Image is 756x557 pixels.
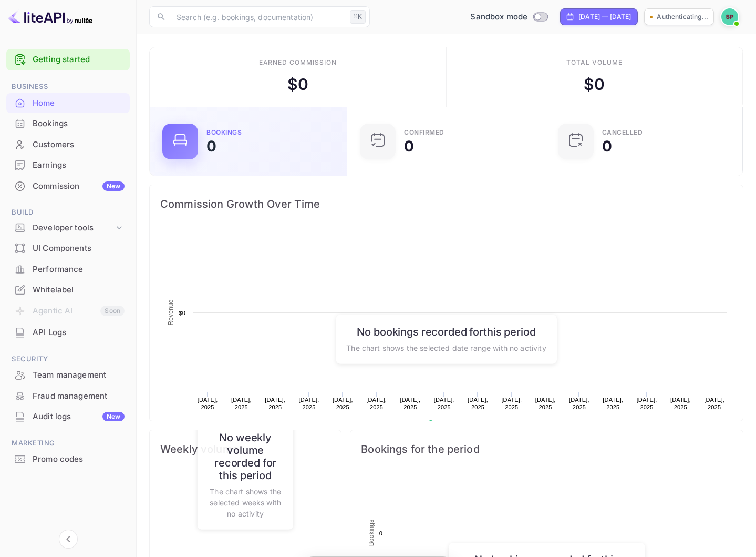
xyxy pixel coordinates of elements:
[6,407,130,427] div: Audit logsNew
[208,485,283,519] p: The chart shows the selected weeks with no activity
[6,280,130,299] a: Whitelabel
[59,530,78,549] button: Collapse navigation
[33,242,125,255] div: UI Components
[265,397,285,410] text: [DATE], 2025
[466,11,552,23] div: Switch to Production mode
[6,155,130,175] a: Earnings
[637,397,657,410] text: [DATE], 2025
[566,58,623,67] div: Total volume
[33,390,125,402] div: Fraud management
[102,412,125,421] div: New
[6,407,130,426] a: Audit logsNew
[6,176,130,197] div: CommissionNew
[368,520,375,546] text: Bookings
[670,397,691,410] text: [DATE], 2025
[346,342,546,353] p: The chart shows the selected date range with no activity
[6,238,130,258] a: UI Components
[578,12,631,22] div: [DATE] — [DATE]
[259,58,337,67] div: Earned commission
[206,139,216,154] div: 0
[160,196,732,212] span: Commission Growth Over Time
[535,397,556,410] text: [DATE], 2025
[33,411,125,423] div: Audit logs
[6,322,130,343] div: API Logs
[33,54,125,66] a: Getting started
[6,353,130,365] span: Security
[6,438,130,449] span: Marketing
[6,238,130,259] div: UI Components
[6,114,130,133] a: Bookings
[33,284,125,296] div: Whitelabel
[6,386,130,407] div: Fraud management
[346,325,546,338] h6: No bookings recorded for this period
[208,431,283,481] h6: No weekly volume recorded for this period
[6,93,130,114] div: Home
[333,397,353,410] text: [DATE], 2025
[404,139,414,154] div: 0
[6,365,130,384] a: Team management
[33,327,125,339] div: API Logs
[33,369,125,381] div: Team management
[33,222,114,234] div: Developer tools
[33,118,125,130] div: Bookings
[299,397,319,410] text: [DATE], 2025
[6,135,130,155] div: Customers
[170,6,346,27] input: Search (e.g. bookings, documentation)
[179,310,185,316] text: $0
[400,397,421,410] text: [DATE], 2025
[33,180,125,193] div: Commission
[6,280,130,300] div: Whitelabel
[468,397,488,410] text: [DATE], 2025
[6,93,130,113] a: Home
[6,259,130,280] div: Performance
[33,453,125,465] div: Promo codes
[287,73,308,96] div: $ 0
[33,264,125,276] div: Performance
[6,386,130,406] a: Fraud management
[6,135,130,154] a: Customers
[8,8,92,25] img: LiteAPI logo
[657,12,708,22] p: Authenticating...
[206,129,242,136] div: Bookings
[404,129,444,136] div: Confirmed
[102,181,125,191] div: New
[33,159,125,171] div: Earnings
[6,365,130,386] div: Team management
[160,441,330,458] span: Weekly volume
[501,397,522,410] text: [DATE], 2025
[438,420,464,428] text: Revenue
[584,73,605,96] div: $ 0
[6,114,130,134] div: Bookings
[6,155,130,176] div: Earnings
[6,449,130,470] div: Promo codes
[6,219,130,237] div: Developer tools
[198,397,218,410] text: [DATE], 2025
[603,397,623,410] text: [DATE], 2025
[6,81,130,93] span: Business
[6,259,130,279] a: Performance
[33,139,125,151] div: Customers
[569,397,589,410] text: [DATE], 2025
[6,207,130,218] span: Build
[33,97,125,109] div: Home
[350,10,366,24] div: ⌘K
[6,176,130,196] a: CommissionNew
[379,530,382,536] text: 0
[434,397,454,410] text: [DATE], 2025
[361,441,732,458] span: Bookings for the period
[721,8,738,25] img: Screen Pilot
[704,397,724,410] text: [DATE], 2025
[167,299,174,325] text: Revenue
[6,322,130,342] a: API Logs
[602,129,643,136] div: CANCELLED
[231,397,252,410] text: [DATE], 2025
[602,139,612,154] div: 0
[6,449,130,469] a: Promo codes
[6,49,130,70] div: Getting started
[470,11,527,23] span: Sandbox mode
[366,397,387,410] text: [DATE], 2025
